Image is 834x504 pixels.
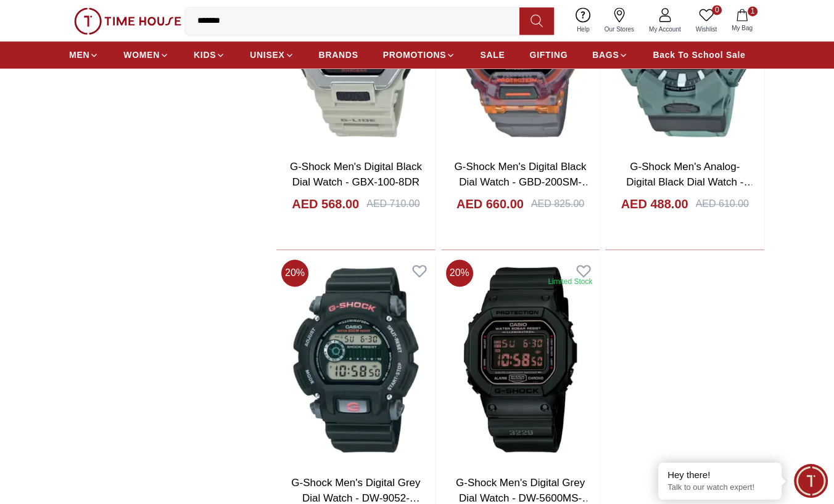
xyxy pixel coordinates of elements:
[74,7,181,35] img: ...
[621,195,688,213] h4: AED 488.00
[644,25,686,34] span: My Account
[194,44,225,66] a: KIDS
[667,482,772,493] p: Talk to our watch expert!
[600,25,639,34] span: Our Stores
[572,25,595,34] span: Help
[727,23,758,33] span: My Bag
[696,197,749,211] div: AED 610.00
[123,44,169,66] a: WOMEN
[794,464,828,498] div: Chat Widget
[531,197,584,211] div: AED 825.00
[592,49,619,61] span: BAGS
[69,44,99,66] a: MEN
[592,44,628,66] a: BAGS
[441,254,600,465] img: G-Shock Men's Digital Grey Dial Watch - DW-5600MS-1DR
[480,44,505,66] a: SALE
[688,5,724,36] a: 0Wishlist
[383,44,456,66] a: PROMOTIONS
[290,161,422,189] a: G-Shock Men's Digital Black Dial Watch - GBX-100-8DR
[667,469,772,481] div: Hey there!
[480,49,505,61] span: SALE
[724,6,760,35] button: 1My Bag
[455,161,592,204] a: G-Shock Men's Digital Black Dial Watch - GBD-200SM-1A5DR
[250,44,294,66] a: UNISEX
[69,49,89,61] span: MEN
[456,195,524,213] h4: AED 660.00
[446,259,473,287] span: 20 %
[383,49,447,61] span: PROMOTIONS
[529,44,568,66] a: GIFTING
[250,49,284,61] span: UNISEX
[712,5,722,15] span: 0
[319,49,358,61] span: BRANDS
[276,254,436,465] img: G-Shock Men's Digital Grey Dial Watch - DW-9052-1VDR
[319,44,358,66] a: BRANDS
[748,6,758,16] span: 1
[281,259,308,287] span: 20 %
[569,5,597,36] a: Help
[597,5,642,36] a: Our Stores
[123,49,160,61] span: WOMEN
[626,161,754,204] a: G-Shock Men's Analog-Digital Black Dial Watch - GA-010CE-2ADR
[529,49,568,61] span: GIFTING
[292,195,359,213] h4: AED 568.00
[366,197,419,211] div: AED 710.00
[653,49,745,61] span: Back To School Sale
[194,49,216,61] span: KIDS
[691,25,722,34] span: Wishlist
[548,277,592,287] div: Limited Stock
[653,44,745,66] a: Back To School Sale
